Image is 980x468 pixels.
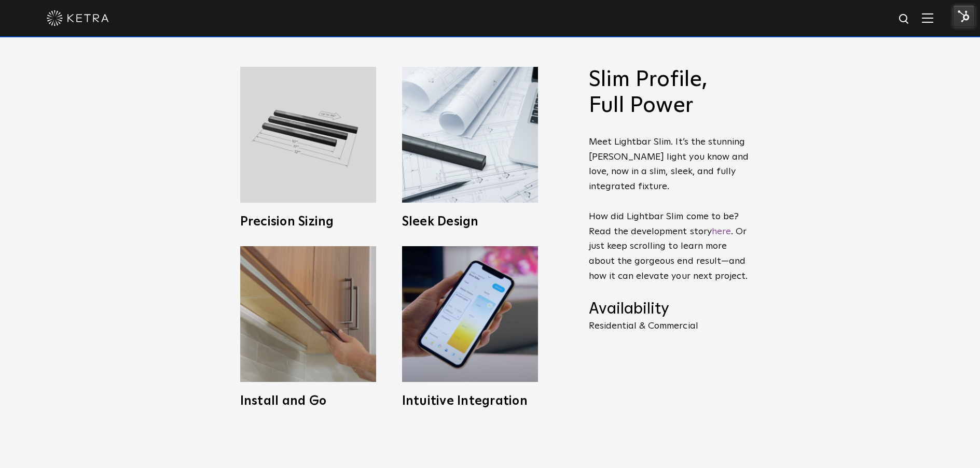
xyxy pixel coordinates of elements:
[47,10,109,26] img: ketra-logo-2019-white
[240,246,376,382] img: LS0_Easy_Install
[922,13,933,23] img: Hamburger%20Nav.svg
[589,135,750,284] p: Meet Lightbar Slim. It’s the stunning [PERSON_NAME] light you know and love, now in a slim, sleek...
[953,5,975,27] img: HubSpot Tools Menu Toggle
[712,227,731,236] a: here
[402,216,538,228] h3: Sleek Design
[240,395,376,407] h3: Install and Go
[589,321,750,331] p: Residential & Commercial
[240,67,376,203] img: L30_Custom_Length_Black-2
[589,300,750,319] h4: Availability
[402,395,538,407] h3: Intuitive Integration
[402,67,538,203] img: L30_SlimProfile
[898,13,911,26] img: search icon
[240,216,376,228] h3: Precision Sizing
[402,246,538,382] img: L30_SystemIntegration
[589,67,750,119] h2: Slim Profile, Full Power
